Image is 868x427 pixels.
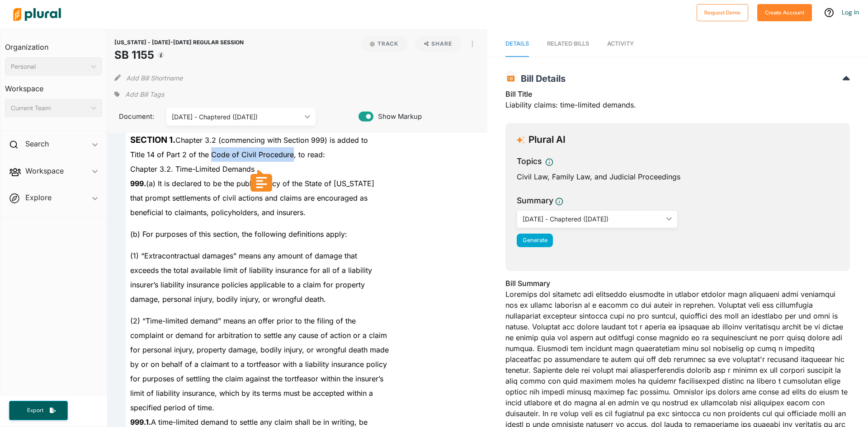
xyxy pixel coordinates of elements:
span: (1) “Extracontractual damages” means any amount of damage that [130,251,357,260]
span: that prompt settlements of civil actions and claims are encouraged as [130,193,368,202]
h3: Bill Title [505,89,850,99]
span: complaint or demand for arbitration to settle any cause of action or a claim [130,331,387,340]
button: Add Bill Shortname [126,70,183,85]
div: Tooltip anchor [157,51,165,59]
div: [DATE] - Chaptered ([DATE]) [172,112,301,122]
div: [DATE] - Chaptered ([DATE]) [523,214,663,224]
span: Document: [114,112,155,122]
a: Create Account [757,7,812,17]
h3: Plural AI [528,134,566,145]
div: Civil Law, Family Law, and Judicial Proceedings [517,171,839,182]
span: for purposes of settling the claim against the tortfeasor within the insurer’s [130,374,383,383]
span: Details [505,40,529,47]
h2: Search [25,139,49,149]
span: insurer’s liability insurance policies applicable to a claim for property [130,280,365,289]
span: exceeds the total available limit of liability insurance for all of a liability [130,266,372,275]
strong: SECTION 1. [130,135,175,145]
h3: Topics [517,155,542,167]
button: Share [411,36,465,52]
span: Chapter 3.2. Time-Limited Demands [130,164,255,174]
a: RELATED BILLS [547,31,589,57]
h1: SB 1155 [114,47,244,63]
span: [US_STATE] - [DATE]-[DATE] REGULAR SESSION [114,39,244,46]
button: Request Demo [697,4,748,21]
a: Request Demo [697,7,748,17]
h3: Summary [517,195,553,206]
span: Activity [607,40,634,47]
span: Generate [523,237,547,244]
span: (b) For purposes of this section, the following definitions apply: [130,230,347,239]
button: Create Account [757,4,812,21]
a: Activity [607,31,634,57]
h3: Workspace [5,75,102,95]
span: Title 14 of Part 2 of the Code of Civil Procedure, to read: [130,150,325,159]
span: for personal injury, property damage, bodily injury, or wrongful death made [130,345,389,354]
div: Add tags [114,88,164,101]
span: Show Markup [373,112,422,122]
strong: 999. [130,179,146,188]
h3: Organization [5,34,102,54]
div: Liability claims: time-limited demands. [505,89,850,116]
button: Track [361,36,408,52]
span: specified period of time. [130,403,214,412]
div: RELATED BILLS [547,39,589,48]
span: Add Bill Tags [125,90,164,99]
span: beneficial to claimants, policyholders, and insurers. [130,208,306,217]
span: damage, personal injury, bodily injury, or wrongful death. [130,295,326,304]
h3: Bill Summary [505,278,850,289]
div: Current Team [11,103,87,113]
span: Bill Details [516,73,566,84]
strong: 999.1. [130,418,151,427]
button: Generate [517,234,553,247]
span: Chapter 3.2 (commencing with Section 999) is added to [130,136,368,145]
button: Share [415,36,462,52]
button: Export [9,401,68,420]
a: Log In [842,8,859,16]
span: (2) “Time-limited demand” means an offer prior to the filing of the [130,316,356,325]
span: limit of liability insurance, which by its terms must be accepted within a [130,389,373,398]
span: by or on behalf of a claimant to a tortfeasor with a liability insurance policy [130,360,387,369]
span: (a) It is declared to be the public policy of the State of [US_STATE] [130,179,374,188]
span: Export [21,407,50,414]
a: Details [505,31,529,57]
div: Personal [11,62,87,71]
span: A time-limited demand to settle any claim shall be in writing, be [130,418,368,427]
